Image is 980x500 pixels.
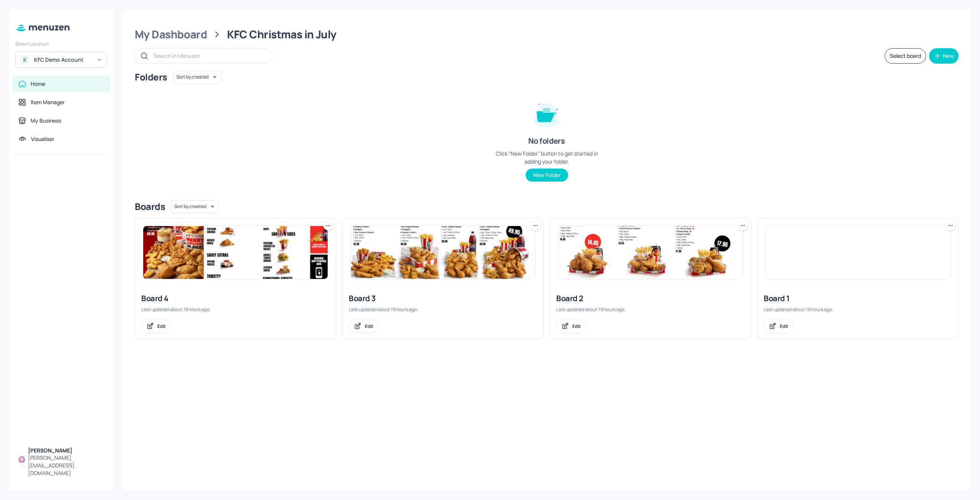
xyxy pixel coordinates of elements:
div: Click “New Folder” button to get started in adding your folder. [489,149,604,166]
img: 2025-08-21-175576598403220sha86kddl.jpeg [143,226,328,279]
div: [PERSON_NAME] [28,447,104,454]
div: Edit [572,323,581,330]
button: Select board [885,48,926,64]
div: Last updated about 19 hours ago. [141,306,330,313]
img: 2025-08-21-1755765789329lfax9a24be.jpeg [558,226,743,279]
div: KFC Christmas in July [227,28,336,41]
img: 2025-08-21-1755765900599d32jhzcq6ka.jpeg [351,226,535,279]
div: New [943,53,954,59]
div: K [20,55,29,64]
input: Search in Menuzen [154,50,265,61]
div: Sort by created [171,199,219,214]
div: KFC Demo Account [34,56,92,64]
div: Folders [135,71,167,83]
div: [PERSON_NAME][EMAIL_ADDRESS][DOMAIN_NAME] [28,454,104,477]
div: Boards [135,200,165,213]
div: Board 1 [764,293,952,304]
div: My Dashboard [135,28,207,41]
div: Sort by created [173,69,221,85]
div: Edit [157,323,166,330]
div: My Business [31,117,61,125]
button: New Folder [526,169,568,182]
div: Board 2 [556,293,745,304]
div: Last updated about 19 hours ago. [349,306,537,313]
button: New [929,48,959,64]
div: Board 3 [349,293,537,304]
div: Last updated about 19 hours ago. [764,306,952,313]
div: Edit [780,323,788,330]
div: No folders [528,136,565,146]
div: Item Manager [31,98,65,106]
div: Last updated about 19 hours ago. [556,306,745,313]
div: Home [31,80,45,88]
div: Visualiser [31,135,54,143]
img: 2025-08-21-1755764161171eagyf8r1jsb.jpeg [766,226,950,279]
div: Board 4 [141,293,330,304]
img: AOh14Gi8qiLOHi8_V0Z21Rg2Hnc1Q3Dmev7ROR3CPInM=s96-c [18,456,25,462]
div: Select Location [15,41,107,47]
img: folder-empty [528,94,566,133]
div: Edit [365,323,373,330]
